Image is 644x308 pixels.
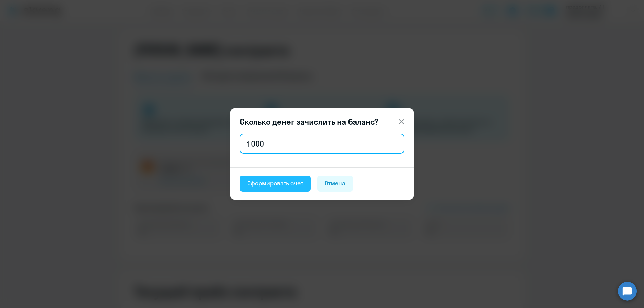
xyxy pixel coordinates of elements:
[230,116,414,127] header: Сколько денег зачислить на баланс?
[240,176,311,192] button: Сформировать счет
[240,134,404,154] input: 1 000 000 000 ₽
[325,179,345,188] div: Отмена
[317,176,353,192] button: Отмена
[247,179,303,188] div: Сформировать счет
